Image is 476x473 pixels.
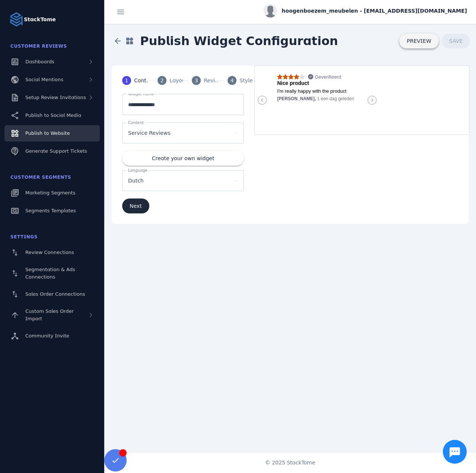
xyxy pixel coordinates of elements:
[231,77,234,85] span: 4
[128,168,147,172] mat-label: Language
[25,190,75,196] span: Marketing Segments
[25,291,85,297] span: Sales Order Connections
[204,77,222,85] div: Reviews
[264,4,277,18] img: profile.jpg
[134,26,344,56] span: Publish Widget Configuration
[25,148,87,154] span: Generate Support Tickets
[169,77,188,85] div: Layout
[9,12,24,27] img: Logo image
[4,185,100,201] a: Marketing Segments
[25,112,81,118] span: Publish to Social Media
[161,77,164,85] span: 2
[399,34,439,48] button: PREVIEW
[4,244,100,261] a: Review Connections
[4,286,100,302] a: Sales Order Connections
[25,250,74,255] span: Review Connections
[128,92,154,96] mat-label: Widget name
[4,262,100,285] a: Segmentation & Ads Connections
[195,77,198,85] span: 3
[407,38,431,44] span: PREVIEW
[10,44,67,49] span: Customer Reviews
[25,77,63,82] span: Social Mentions
[25,333,69,339] span: Community Invite
[122,151,244,166] button: Create your own widget
[134,77,153,85] div: Content
[128,176,144,185] span: Dutch
[10,175,71,180] span: Customer Segments
[122,199,149,213] button: Next
[10,234,38,239] span: Settings
[25,59,54,64] span: Dashboards
[130,203,142,209] span: Next
[265,459,315,467] span: © 2025 StackTome
[128,120,144,125] mat-label: Content
[25,95,86,100] span: Setup Review Invitations
[24,16,56,23] strong: StackTome
[125,36,134,45] mat-icon: widgets
[4,143,100,159] a: Generate Support Tickets
[152,156,215,161] span: Create your own widget
[128,128,170,137] span: Service Reviews
[264,4,467,18] button: hoogenboezem_meubelen - [EMAIL_ADDRESS][DOMAIN_NAME]
[4,107,100,124] a: Publish to Social Media
[239,77,258,85] div: Styles
[4,328,100,344] a: Community Invite
[4,125,100,142] a: Publish to Website
[25,308,74,321] span: Custom Sales Order Import
[25,208,76,213] span: Segments Templates
[282,7,467,15] span: hoogenboezem_meubelen - [EMAIL_ADDRESS][DOMAIN_NAME]
[25,130,70,136] span: Publish to Website
[4,203,100,219] a: Segments Templates
[25,267,75,280] span: Segmentation & Ads Connections
[125,77,128,85] span: 1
